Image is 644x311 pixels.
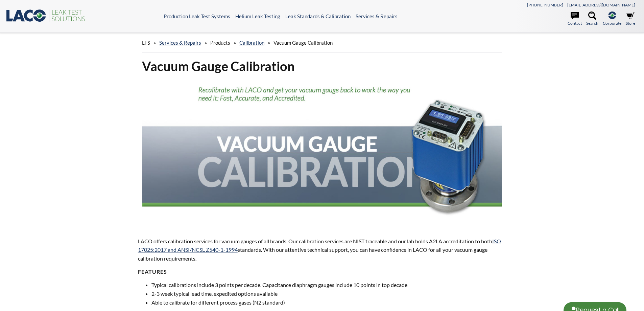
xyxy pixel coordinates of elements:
a: Search [586,12,598,26]
img: Header showing a vacuum gauge [142,80,502,224]
a: Store [626,12,635,26]
li: Able to calibrate for different process gases (N2 standard) [151,298,506,307]
li: Typical calibrations include 3 points per decade. Capacitance diaphragm gauges include 10 points ... [151,281,506,289]
a: Contact [568,12,582,26]
a: Services & Repairs [159,40,201,46]
span: Vacuum Gauge Calibration [273,40,333,46]
h4: Features [138,268,506,275]
a: Production Leak Test Systems [164,13,230,19]
a: [PHONE_NUMBER] [527,2,563,7]
span: Corporate [603,20,621,26]
span: LTS [142,40,150,46]
a: Leak Standards & Calibration [285,13,351,19]
a: Helium Leak Testing [235,13,280,19]
span: Products [210,40,230,46]
li: 2-3 week typical lead time, expedited options available [151,289,506,298]
div: » » » » [142,33,502,52]
a: [EMAIL_ADDRESS][DOMAIN_NAME] [567,2,635,7]
h1: Vacuum Gauge Calibration [142,58,502,74]
a: Calibration [239,40,264,46]
a: Services & Repairs [356,13,398,19]
p: LACO offers calibration services for vacuum gauges of all brands. Our calibration services are NI... [138,237,506,263]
